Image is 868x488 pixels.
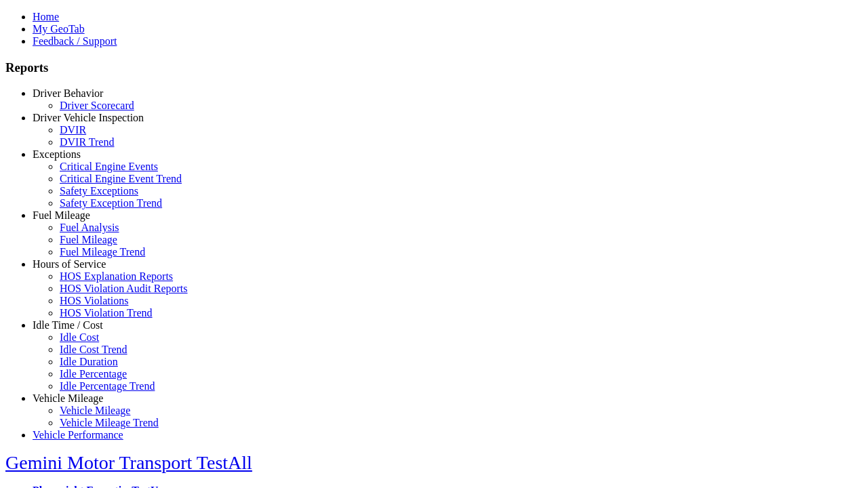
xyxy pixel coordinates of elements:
[60,380,155,392] a: Idle Percentage Trend
[33,11,59,22] a: Home
[33,429,123,441] a: Vehicle Performance
[60,368,127,380] a: Idle Percentage
[60,344,127,355] a: Idle Cost Trend
[33,392,103,404] a: Vehicle Mileage
[60,161,158,172] a: Critical Engine Events
[33,148,81,160] a: Exceptions
[60,417,159,428] a: Vehicle Mileage Trend
[33,35,117,47] a: Feedback / Support
[60,295,128,306] a: HOS Violations
[60,246,145,258] a: Fuel Mileage Trend
[60,270,173,282] a: HOS Explanation Reports
[33,209,90,221] a: Fuel Mileage
[60,222,119,233] a: Fuel Analysis
[33,112,144,123] a: Driver Vehicle Inspection
[60,197,162,209] a: Safety Exception Trend
[60,185,138,197] a: Safety Exceptions
[60,136,114,148] a: DVIR Trend
[60,356,118,367] a: Idle Duration
[33,87,103,99] a: Driver Behavior
[33,258,106,270] a: Hours of Service
[33,319,103,331] a: Idle Time / Cost
[60,405,130,416] a: Vehicle Mileage
[60,283,188,294] a: HOS Violation Audit Reports
[60,331,99,343] a: Idle Cost
[60,234,117,245] a: Fuel Mileage
[60,100,134,111] a: Driver Scorecard
[60,173,182,184] a: Critical Engine Event Trend
[60,307,153,319] a: HOS Violation Trend
[33,23,85,35] a: My GeoTab
[5,452,252,473] a: Gemini Motor Transport TestAll
[5,60,863,75] h3: Reports
[60,124,86,136] a: DVIR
